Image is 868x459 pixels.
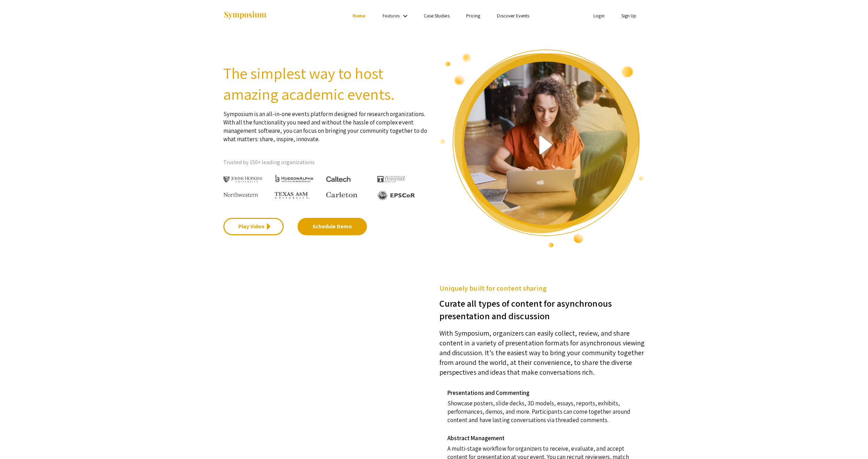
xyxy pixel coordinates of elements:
[326,176,351,182] img: Caltech
[401,12,409,20] mat-icon: Expand Features list
[439,283,645,293] h5: Uniquely built for content sharing
[439,49,645,248] img: video overview of Symposium
[447,435,640,442] h4: Abstract Management
[223,176,263,183] img: Johns Hopkins University
[326,192,358,198] img: Carleton
[424,13,450,19] a: Case Studies
[353,13,366,19] a: Home
[447,389,640,396] h4: Presentations and Commenting
[298,218,367,235] a: Schedule Demo
[223,192,258,197] img: Northwestern
[223,105,429,143] p: Symposium is an all-in-one events platform designed for research organizations. With all the func...
[275,192,309,199] img: Texas A&M University
[223,63,429,105] h2: The simplest way to host amazing academic events.
[593,13,605,19] a: Login
[223,218,284,235] a: Play Video
[466,13,481,19] a: Pricing
[447,396,640,424] p: Showcase posters, slide decks, 3D models, essays, reports, exhibits, performances, demos, and mor...
[383,13,400,19] a: Features
[377,176,405,182] img: The University of Tennessee
[377,190,416,200] img: EPSCOR
[497,13,529,19] a: Discover Events
[223,157,429,168] p: Trusted by 150+ leading organizations
[621,13,637,19] a: Sign Up
[439,293,645,322] h3: Curate all types of content for asynchronous presentation and discussion
[223,11,267,20] img: Symposium by ForagerOne
[275,174,314,182] img: HudsonAlpha
[439,322,645,377] p: With Symposium, organizers can easily collect, review, and share content in a variety of presenta...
